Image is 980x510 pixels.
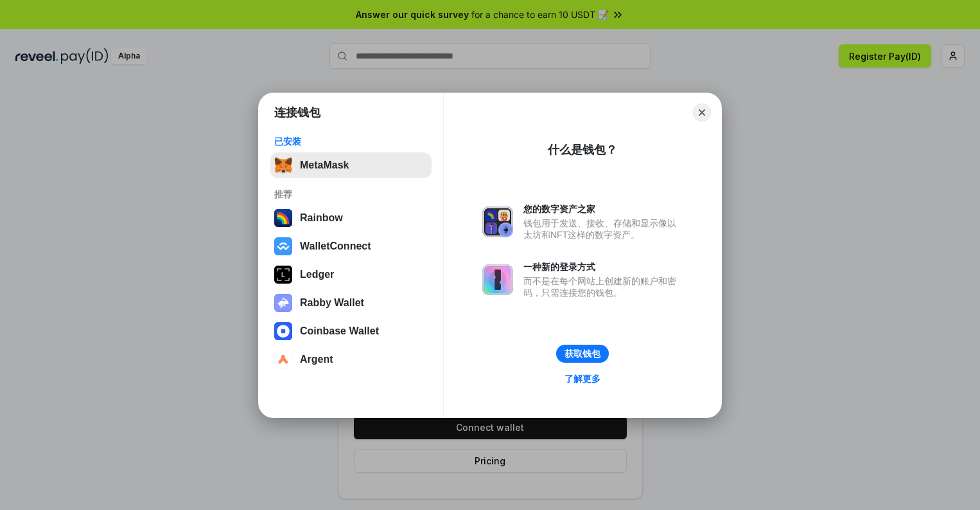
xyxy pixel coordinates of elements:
div: 您的数字资产之家 [523,203,683,215]
div: Rabby Wallet [300,297,364,309]
button: Ledger [270,262,432,287]
img: svg+xml,%3Csvg%20width%3D%2228%22%20height%3D%2228%22%20viewBox%3D%220%200%2028%2028%22%20fill%3D... [274,237,292,255]
div: WalletConnect [300,241,371,252]
button: MetaMask [270,152,432,178]
img: svg+xml,%3Csvg%20xmlns%3D%22http%3A%2F%2Fwww.w3.org%2F2000%2Fsvg%22%20width%3D%2228%22%20height%3... [274,266,292,284]
a: 了解更多 [557,370,608,387]
img: svg+xml,%3Csvg%20fill%3D%22none%22%20height%3D%2233%22%20viewBox%3D%220%200%2035%2033%22%20width%... [274,156,292,174]
div: 获取钱包 [564,348,600,360]
div: Ledger [300,269,334,280]
img: svg+xml,%3Csvg%20width%3D%2228%22%20height%3D%2228%22%20viewBox%3D%220%200%2028%2028%22%20fill%3D... [274,322,292,340]
button: Rainbow [270,205,432,231]
img: svg+xml,%3Csvg%20width%3D%22120%22%20height%3D%22120%22%20viewBox%3D%220%200%20120%20120%22%20fil... [274,209,292,227]
div: Coinbase Wallet [300,325,379,337]
button: Argent [270,347,432,372]
div: 了解更多 [564,373,600,385]
button: Coinbase Wallet [270,318,432,344]
img: svg+xml,%3Csvg%20xmlns%3D%22http%3A%2F%2Fwww.w3.org%2F2000%2Fsvg%22%20fill%3D%22none%22%20viewBox... [482,206,513,237]
div: 一种新的登录方式 [523,261,683,273]
img: svg+xml,%3Csvg%20xmlns%3D%22http%3A%2F%2Fwww.w3.org%2F2000%2Fsvg%22%20fill%3D%22none%22%20viewBox... [274,294,292,312]
button: WalletConnect [270,233,432,259]
div: Rainbow [300,212,343,224]
div: Argent [300,354,333,365]
div: 什么是钱包？ [548,142,617,158]
button: Rabby Wallet [270,290,432,316]
h1: 连接钱包 [274,105,320,120]
div: 推荐 [274,188,428,200]
div: 已安装 [274,136,428,147]
div: 钱包用于发送、接收、存储和显示像以太坊和NFT这样的数字资产。 [523,217,683,241]
img: svg+xml,%3Csvg%20xmlns%3D%22http%3A%2F%2Fwww.w3.org%2F2000%2Fsvg%22%20fill%3D%22none%22%20viewBox... [482,264,513,295]
button: Close [693,104,711,122]
img: svg+xml,%3Csvg%20width%3D%2228%22%20height%3D%2228%22%20viewBox%3D%220%200%2028%2028%22%20fill%3D... [274,351,292,369]
div: MetaMask [300,159,349,171]
button: 获取钱包 [556,345,609,363]
div: 而不是在每个网站上创建新的账户和密码，只需连接您的钱包。 [523,275,683,298]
